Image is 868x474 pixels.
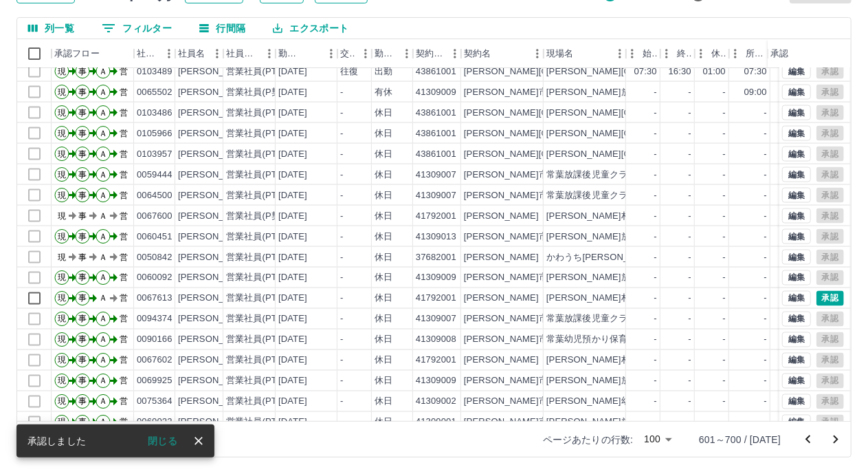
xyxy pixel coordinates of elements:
div: - [654,107,657,120]
text: 現 [58,67,66,76]
div: - [764,210,767,223]
text: 事 [78,87,87,97]
div: [DATE] [278,230,307,244]
div: - [340,292,343,305]
div: 休日 [375,292,392,305]
button: メニュー [445,43,465,64]
div: 勤務区分 [375,39,397,68]
button: 編集 [782,85,811,100]
text: Ａ [99,129,107,138]
button: 編集 [782,291,811,306]
div: - [340,210,343,223]
div: かわうち[PERSON_NAME][GEOGRAPHIC_DATA] [546,251,752,264]
div: [PERSON_NAME] [178,334,253,347]
div: 01:00 [703,65,726,78]
text: 事 [78,211,87,221]
text: 事 [78,252,87,262]
div: - [723,230,726,244]
div: - [340,127,343,140]
div: [PERSON_NAME] [464,251,539,264]
div: - [654,251,657,264]
text: 現 [58,211,66,221]
div: 休日 [375,334,392,347]
div: 現場名 [544,39,626,68]
div: 0090166 [137,334,173,347]
div: [PERSON_NAME] [178,251,253,264]
button: 前のページへ [794,426,822,453]
div: - [340,189,343,202]
div: [PERSON_NAME] [178,86,253,99]
text: Ａ [99,252,107,262]
div: - [764,230,767,244]
div: 往復 [340,65,358,78]
div: [PERSON_NAME]放課後児童クラブ [546,230,693,244]
text: Ａ [99,67,107,76]
text: 事 [78,149,87,159]
text: 現 [58,149,66,159]
div: - [764,313,767,326]
div: 0105966 [137,127,173,140]
text: 営 [120,314,128,324]
div: 営業社員(PT契約) [226,251,298,264]
div: [PERSON_NAME][GEOGRAPHIC_DATA]放課後児童クラブ施設 [546,107,806,120]
text: 営 [120,108,128,118]
text: Ａ [99,108,107,118]
text: 現 [58,87,66,97]
div: 営業社員(PT契約) [226,230,298,244]
div: - [654,169,657,182]
button: 編集 [782,353,811,368]
div: 37682001 [416,251,456,264]
div: - [764,251,767,264]
text: Ａ [99,273,107,283]
div: - [340,148,343,161]
button: 編集 [782,374,811,389]
button: メニュー [207,43,227,64]
div: - [723,313,726,326]
text: 事 [78,108,87,118]
div: 営業社員(PT契約) [226,272,298,285]
div: 承認 [768,39,839,68]
div: [PERSON_NAME]市 [464,86,548,99]
div: 営業社員(P契約) [226,210,293,223]
div: [DATE] [278,127,307,140]
div: 社員名 [178,39,205,68]
div: 0103486 [137,107,173,120]
div: 常葉放課後児童クラブ [546,189,637,202]
div: - [689,148,691,161]
button: フィルター表示 [91,18,183,39]
div: - [654,127,657,140]
text: 現 [58,191,66,200]
div: - [340,334,343,347]
div: 社員区分 [223,39,276,68]
div: 0103489 [137,65,173,78]
div: 休日 [375,251,392,264]
button: メニュー [610,43,630,64]
div: 07:30 [634,65,657,78]
button: メニュー [397,43,417,64]
div: [PERSON_NAME] [178,313,253,326]
div: - [689,251,691,264]
div: 常葉放課後児童クラブ [546,169,637,182]
text: 営 [120,252,128,262]
div: - [689,334,691,347]
button: close [188,431,209,451]
div: [PERSON_NAME]市 [464,230,548,244]
div: 営業社員(PT契約) [226,107,298,120]
div: - [723,189,726,202]
text: Ａ [99,294,107,303]
div: 終業 [660,39,695,68]
div: [DATE] [278,189,307,202]
text: Ａ [99,191,107,200]
div: [PERSON_NAME] [178,127,253,140]
div: [PERSON_NAME][GEOGRAPHIC_DATA] [464,65,634,78]
button: 編集 [782,147,811,162]
div: - [723,292,726,305]
div: [PERSON_NAME]放課後児童クラブ [546,272,693,285]
div: 0060092 [137,272,173,285]
div: [PERSON_NAME] [178,189,253,202]
div: [PERSON_NAME]市 [464,189,548,202]
button: 編集 [782,229,811,244]
div: 100 [638,429,677,449]
div: [PERSON_NAME] [178,210,253,223]
div: - [654,272,657,285]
